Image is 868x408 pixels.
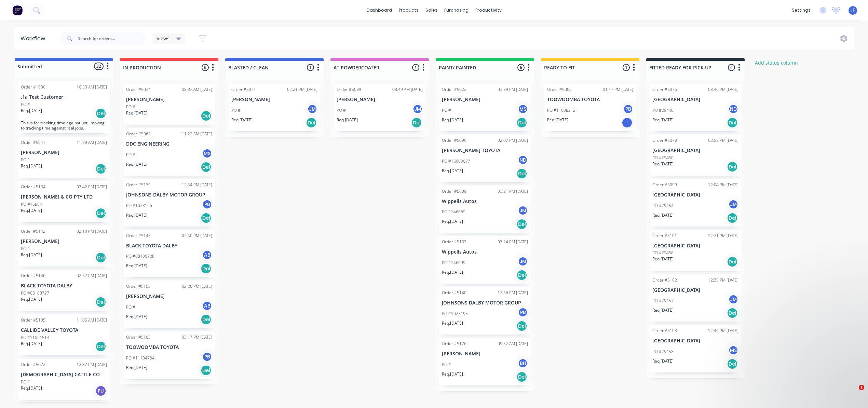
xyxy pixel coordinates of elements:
[123,331,215,379] div: Order #516503:17 PM [DATE]TOOWOOMBA TOYOTAPO #11104764PBReq.[DATE]Del
[442,311,468,317] p: PO #1023195
[95,163,106,174] div: Del
[126,141,212,147] p: DDC ENGINEERING
[442,269,463,275] p: Req. [DATE]
[442,371,463,377] p: Req. [DATE]
[547,86,572,93] div: Order #5006
[442,168,463,174] p: Req. [DATE]
[708,137,738,144] div: 03:53 PM [DATE]
[126,110,147,116] p: Req. [DATE]
[439,338,531,385] div: Order #517609:52 AM [DATE][PERSON_NAME]PO #BHReq.[DATE]Del
[652,358,674,364] p: Req. [DATE]
[21,290,49,296] p: PO #08100727
[727,358,738,369] div: Del
[623,104,633,114] div: PB
[708,86,738,93] div: 03:46 PM [DATE]
[126,365,147,371] p: Req. [DATE]
[337,97,423,103] p: [PERSON_NAME]
[652,148,738,153] p: [GEOGRAPHIC_DATA]
[201,263,212,274] div: Del
[307,104,317,114] div: JM
[728,199,738,209] div: JM
[21,296,42,302] p: Req. [DATE]
[442,290,466,296] div: Order #5140
[442,199,528,204] p: Wippells Autos
[21,157,30,163] p: PO #
[182,233,212,239] div: 02:50 PM [DATE]
[21,228,45,234] div: Order #5142
[182,131,212,137] div: 11:22 AM [DATE]
[21,317,45,323] div: Order #5105
[18,314,110,355] div: Order #510511:05 AM [DATE]CALLIDE VALLEY TOYOTAPO #11021514Req.[DATE]Del
[182,334,212,340] div: 03:17 PM [DATE]
[728,104,738,114] div: ND
[18,270,110,311] div: Order #514602:57 PM [DATE]BLACK TOYOTA DALBYPO #08100727Req.[DATE]Del
[337,107,346,113] p: PO #
[95,108,106,119] div: Del
[442,341,466,347] div: Order #5176
[650,135,741,176] div: Order #507803:53 PM [DATE][GEOGRAPHIC_DATA]PO #29450Req.[DATE]Del
[202,250,212,260] div: AB
[126,314,147,320] p: Req. [DATE]
[126,182,151,188] div: Order #5139
[442,320,463,326] p: Req. [DATE]
[652,182,677,188] div: Order #5099
[21,372,107,378] p: [DEMOGRAPHIC_DATA] CATTLE CO
[231,107,241,113] p: PO #
[21,94,107,100] p: .1a Test Customer
[18,81,110,133] div: Order #100010:53 AM [DATE].1a Test CustomerPO #Req.[DATE]DelThis is for tracking time against unt...
[126,212,147,218] p: Req. [DATE]
[95,252,106,263] div: Del
[441,5,472,15] div: purchasing
[287,86,317,93] div: 02:21 PM [DATE]
[77,139,107,146] div: 11:39 AM [DATE]
[126,97,212,103] p: [PERSON_NAME]
[652,298,674,304] p: PO #29457
[518,358,528,368] div: BH
[516,321,527,331] div: Del
[21,273,45,279] div: Order #5146
[123,179,215,227] div: Order #513912:54 PM [DATE]JOHNSONS DALBY MOTOR GROUPPO #1023196PBReq.[DATE]Del
[442,249,528,255] p: Wippells Autos
[652,117,674,123] p: Req. [DATE]
[442,260,465,266] p: PO #246699
[231,86,256,93] div: Order #5071
[652,233,677,239] div: Order #5101
[442,218,463,225] p: Req. [DATE]
[498,290,528,296] div: 12:56 PM [DATE]
[126,233,151,239] div: Order #5145
[77,273,107,279] div: 02:57 PM [DATE]
[516,117,527,128] div: Del
[472,5,505,15] div: productivity
[439,186,531,233] div: Order #503903:21 PM [DATE]Wippells AutosPO #246669JMReq.[DATE]Del
[547,107,575,113] p: PO #11008212
[123,128,215,176] div: Order #506211:22 AM [DATE]DDC ENGINEERINGPO #MSReq.[DATE]Del
[652,192,738,198] p: [GEOGRAPHIC_DATA]
[498,239,528,245] div: 03:24 PM [DATE]
[18,181,110,222] div: Order #513403:42 PM [DATE][PERSON_NAME] & CO PTY LTDPO #16854Req.[DATE]Del
[708,233,738,239] div: 12:21 PM [DATE]
[652,307,674,313] p: Req. [DATE]
[442,209,465,215] p: PO #246669
[652,256,674,262] p: Req. [DATE]
[442,148,528,153] p: [PERSON_NAME] TOYOTA
[123,281,215,328] div: Order #515302:26 PM [DATE][PERSON_NAME]PO #ABReq.[DATE]Del
[21,379,30,385] p: PO #
[337,117,358,123] p: Req. [DATE]
[126,86,151,93] div: Order #5034
[202,352,212,362] div: PB
[126,283,151,289] div: Order #5153
[498,137,528,144] div: 02:07 PM [DATE]
[650,179,741,227] div: Order #509912:04 PM [DATE][GEOGRAPHIC_DATA]PO #29454JMReq.[DATE]Del
[21,163,42,169] p: Req. [DATE]
[516,168,527,179] div: Del
[518,307,528,317] div: PB
[126,304,135,310] p: PO #
[442,137,466,144] div: Order #5090
[727,256,738,267] div: Del
[202,301,212,311] div: AB
[77,84,107,90] div: 10:53 AM [DATE]
[126,263,147,269] p: Req. [DATE]
[518,205,528,216] div: JM
[708,277,738,283] div: 12:35 PM [DATE]
[652,212,674,218] p: Req. [DATE]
